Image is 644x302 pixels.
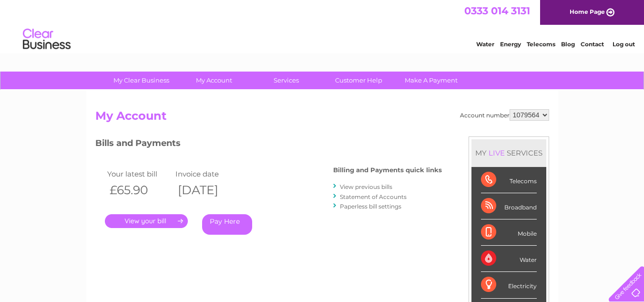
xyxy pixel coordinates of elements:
[527,41,555,48] a: Telecoms
[22,25,71,54] img: logo.png
[471,139,546,167] div: MY SERVICES
[97,5,548,46] div: Clear Business is a trading name of Verastar Limited (registered in [GEOGRAPHIC_DATA] No. 3667643...
[613,41,635,48] a: Log out
[340,203,401,210] a: Paperless bill settings
[340,193,407,200] a: Statement of Accounts
[476,41,494,48] a: Water
[102,72,181,89] a: My Clear Business
[340,183,392,190] a: View previous bills
[464,5,530,17] a: 0333 014 3131
[500,41,521,48] a: Energy
[105,214,188,228] a: .
[173,167,242,180] td: Invoice date
[174,72,253,89] a: My Account
[319,72,398,89] a: Customer Help
[481,193,537,219] div: Broadband
[581,41,604,48] a: Contact
[95,109,549,127] h2: My Account
[481,272,537,298] div: Electricity
[247,72,326,89] a: Services
[333,167,442,174] h4: Billing and Payments quick links
[460,109,549,121] div: Account number
[105,180,174,200] th: £65.90
[392,72,470,89] a: Make A Payment
[95,136,442,153] h3: Bills and Payments
[173,180,242,200] th: [DATE]
[561,41,575,48] a: Blog
[481,246,537,272] div: Water
[481,167,537,193] div: Telecoms
[487,148,507,157] div: LIVE
[481,219,537,246] div: Mobile
[202,214,252,235] a: Pay Here
[105,167,174,180] td: Your latest bill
